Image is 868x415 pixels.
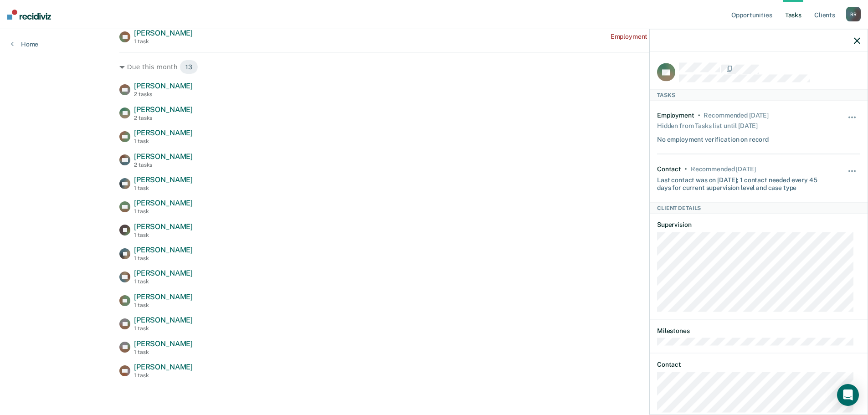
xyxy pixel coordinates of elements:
[134,325,193,332] div: 1 task
[134,185,193,191] div: 1 task
[685,165,687,173] div: •
[134,232,193,238] div: 1 task
[134,128,193,137] span: [PERSON_NAME]
[134,138,193,144] div: 1 task
[657,221,860,229] dt: Supervision
[134,152,193,161] span: [PERSON_NAME]
[657,132,769,143] div: No employment verification on record
[657,165,681,173] div: Contact
[134,246,193,254] span: [PERSON_NAME]
[7,10,51,20] img: Recidiviz
[704,112,768,119] div: Recommended 3 months ago
[611,33,749,41] div: Employment Verification recommended [DATE]
[657,112,694,119] div: Employment
[657,327,860,334] dt: Milestones
[134,162,193,168] div: 2 tasks
[691,165,755,173] div: Recommended in 20 days
[134,372,193,379] div: 1 task
[180,60,198,74] span: 13
[134,292,193,301] span: [PERSON_NAME]
[657,361,860,369] dt: Contact
[134,255,193,261] div: 1 task
[650,203,868,214] div: Client Details
[134,349,193,355] div: 1 task
[134,38,193,45] div: 1 task
[134,208,193,215] div: 1 task
[134,269,193,277] span: [PERSON_NAME]
[134,316,193,324] span: [PERSON_NAME]
[837,384,859,406] div: Open Intercom Messenger
[119,60,749,74] div: Due this month
[650,89,868,100] div: Tasks
[657,119,758,132] div: Hidden from Tasks list until [DATE]
[134,82,193,90] span: [PERSON_NAME]
[134,115,193,121] div: 2 tasks
[134,222,193,231] span: [PERSON_NAME]
[134,91,193,97] div: 2 tasks
[134,278,193,285] div: 1 task
[698,112,700,119] div: •
[134,199,193,207] span: [PERSON_NAME]
[11,40,38,48] a: Home
[134,105,193,114] span: [PERSON_NAME]
[134,29,193,37] span: [PERSON_NAME]
[134,339,193,348] span: [PERSON_NAME]
[134,302,193,308] div: 1 task
[134,363,193,371] span: [PERSON_NAME]
[846,7,861,21] div: R R
[657,173,827,192] div: Last contact was on [DATE]; 1 contact needed every 45 days for current supervision level and case...
[134,175,193,184] span: [PERSON_NAME]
